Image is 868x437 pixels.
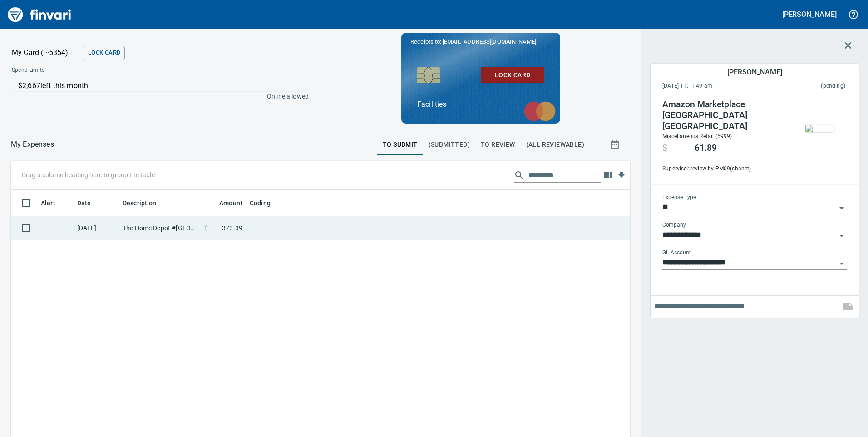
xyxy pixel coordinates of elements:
[662,250,691,256] label: GL Account
[11,139,54,150] p: My Expenses
[767,82,845,91] span: This charge has not been settled by the merchant yet. This usually takes a couple of days but in ...
[481,139,515,150] span: To Review
[662,82,767,91] span: [DATE] 11:11:49 am
[41,198,55,209] span: Alert
[662,133,732,139] span: Miscellaneous Retail (5999)
[727,67,782,77] h5: [PERSON_NAME]
[429,139,470,150] span: (Submitted)
[601,134,630,155] button: Show transactions within a particular date range
[250,198,282,209] span: Coding
[662,164,786,174] span: Supervisor review by: PM09 (shanet)
[204,223,208,233] span: $
[250,198,271,209] span: Coding
[77,198,103,209] span: Date
[5,4,74,25] img: Finvari
[442,37,537,46] span: [EMAIL_ADDRESS][DOMAIN_NAME]
[119,216,201,240] td: The Home Depot #[GEOGRAPHIC_DATA]
[22,170,155,179] p: Drag a column heading here to group the table
[12,66,176,75] span: Spend Limits
[18,80,303,91] p: $2,667 left this month
[615,169,628,183] button: Download Table
[805,125,834,132] img: receipts%2Ftapani%2F2025-09-09%2FwHsiFw02aUc0RQ2ZkVqBnFtOvs92__Ac3iaLtwr1Lxq8aDkdd0_1.jpg
[837,35,859,56] button: Close transaction
[74,216,119,240] td: [DATE]
[835,257,848,270] button: Open
[835,229,848,242] button: Open
[123,198,157,209] span: Description
[383,139,418,150] span: To Submit
[84,46,125,60] button: Lock Card
[222,223,242,233] span: 373.39
[662,99,786,132] h4: Amazon Marketplace [GEOGRAPHIC_DATA] [GEOGRAPHIC_DATA]
[219,198,242,209] span: Amount
[835,202,848,214] button: Open
[519,97,560,126] img: mastercard.svg
[417,99,544,110] p: Facilities
[662,223,686,228] label: Company
[77,198,91,209] span: Date
[410,37,551,46] p: Receipts to:
[780,7,839,21] button: [PERSON_NAME]
[695,143,717,154] span: 61.89
[662,143,667,154] span: $
[488,70,537,81] span: Lock Card
[41,198,67,209] span: Alert
[11,139,54,150] nav: breadcrumb
[662,195,696,200] label: Expense Type
[481,67,544,84] button: Lock Card
[782,10,837,19] h5: [PERSON_NAME]
[5,92,309,101] p: Online allowed
[601,169,615,182] button: Choose columns to display
[526,139,584,150] span: (All Reviewable)
[837,296,859,318] span: This records your note into the expense
[88,48,120,58] span: Lock Card
[12,47,80,58] p: My Card (···5354)
[207,198,242,209] span: Amount
[123,198,168,209] span: Description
